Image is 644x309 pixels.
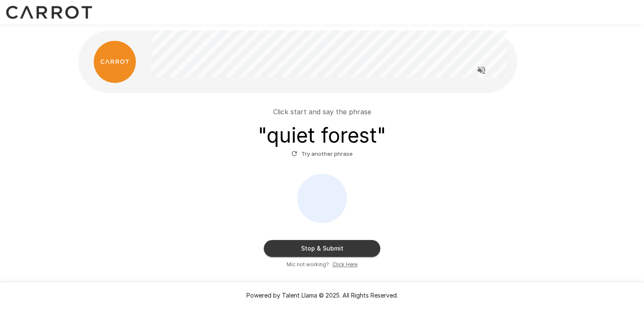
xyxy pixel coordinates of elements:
button: Read questions aloud [473,62,490,79]
span: Mic not working? [287,260,329,269]
h3: " quiet forest " [258,124,386,147]
button: Stop & Submit [264,240,380,257]
img: carrot_logo.png [94,41,136,83]
p: Powered by Talent Llama © 2025. All Rights Reserved. [10,291,634,300]
button: Try another phrase [289,147,355,160]
u: Click Here [332,261,357,268]
p: Click start and say the phrase [273,107,371,117]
